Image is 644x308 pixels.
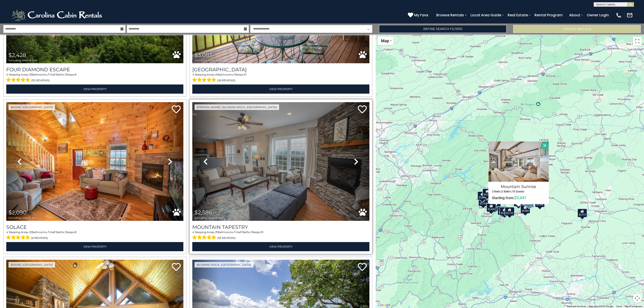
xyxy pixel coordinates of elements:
span: Map data ©2025 Google [589,305,613,308]
div: $4,582 [520,205,530,214]
a: About [567,11,583,19]
span: 2 [30,230,32,234]
span: (30 reviews) [31,78,50,83]
a: Four Diamond Escape [6,67,183,73]
h3: Sleepy Valley Hideaway [192,67,369,73]
span: including taxes & fees [195,59,223,62]
span: Map [381,38,389,43]
h5: 10 Guests [512,190,524,193]
span: 4 [6,230,8,234]
div: Sleeping Areas / Bathrooms / Sleeps: [6,230,183,241]
a: Blowing Rock, [GEOGRAPHIC_DATA] [195,262,253,268]
a: View Property [192,84,369,94]
div: Sleeping Areas / Bathrooms / Sleeps: [192,230,369,241]
span: including taxes & fees [8,216,37,219]
a: Terms (opens in new tab) [616,305,622,308]
span: 8 [75,73,76,76]
a: Refine Search Filters [379,25,506,33]
span: including taxes & fees [195,216,223,219]
a: My Favs [408,12,430,18]
span: including taxes & fees [8,59,37,62]
a: Mountain Tapestry [192,224,369,230]
div: $2,313 [577,209,587,217]
div: Sleeping Areas / Bathrooms / Sleeps: [192,73,369,83]
div: $2,165 [478,197,488,206]
div: $3,875 [500,207,509,216]
a: View Property [6,84,183,94]
span: $2,428 [8,52,26,58]
a: [PERSON_NAME] / Blowing Rock, [GEOGRAPHIC_DATA] [195,104,279,110]
img: thumbnail_163271174.jpeg [192,102,369,221]
span: 1 Half Baths / [49,230,66,234]
span: $2,586 [195,209,212,216]
span: 4 [216,73,218,76]
span: (26 reviews) [217,78,235,83]
span: 10 [244,73,246,76]
span: $2,090 [8,209,27,216]
span: 3 [216,230,218,234]
img: thumbnail_163259882.jpeg [6,102,183,221]
span: My Favs [414,12,428,18]
a: Local Area Guide [468,11,503,19]
span: 8 [75,230,76,234]
img: Mountain Sunrise [488,141,549,182]
h4: Mountain Sunrise [489,183,549,190]
a: Add to favorites [358,105,367,114]
a: Report a map error [625,305,643,308]
img: Google [377,302,392,308]
div: Sleeping Areas / Bathrooms / Sleeps: [6,73,183,83]
a: Solace [6,224,183,230]
a: Boone, [GEOGRAPHIC_DATA] [8,262,55,268]
span: 4 [192,73,194,76]
div: $4,371 [482,188,492,197]
a: View Property [6,242,183,251]
span: 3 [30,73,32,76]
button: Change map style [378,37,394,45]
a: Rental Program [532,11,565,19]
span: (33 reviews) [217,235,235,241]
a: Boone, [GEOGRAPHIC_DATA] [8,104,55,110]
a: Mountain Sunrise 3 Beds | 2 Baths | 10 Guests Starting from:$3,641 [488,182,549,200]
a: Add to favorites [172,262,181,272]
div: $3,992 [498,206,507,215]
a: Browse Rentals [434,11,466,19]
span: 1 Half Baths / [235,230,252,234]
a: Open this area in Google Maps (opens a new window) [377,302,392,308]
a: Owner Login [585,11,611,19]
h5: 3 Beds | [492,190,502,193]
button: Update Results [513,25,641,33]
a: View Property [192,242,369,251]
h5: 2 Baths | [502,190,512,193]
button: Keyboard shortcuts [567,305,586,308]
div: $3,080 [477,191,487,200]
span: $3,083 [195,52,212,58]
img: White-1-2.png [11,8,104,22]
button: Close [541,141,549,149]
span: 1 Half Baths / [49,73,66,76]
span: 10 [261,230,263,234]
a: [GEOGRAPHIC_DATA] [192,67,369,73]
div: $2,733 [505,207,515,216]
button: Toggle fullscreen view [633,37,642,46]
div: $2,428 [486,203,496,212]
img: phone-regular-white.png [616,12,622,18]
h6: Starting from: [489,196,549,200]
span: $3,641 [514,195,526,200]
a: Real Estate [505,11,530,19]
button: Map camera controls [633,294,642,303]
span: 4 [6,73,8,76]
span: 4 [192,230,194,234]
span: (6 reviews) [31,235,48,241]
img: mail-regular-white.png [627,12,633,18]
